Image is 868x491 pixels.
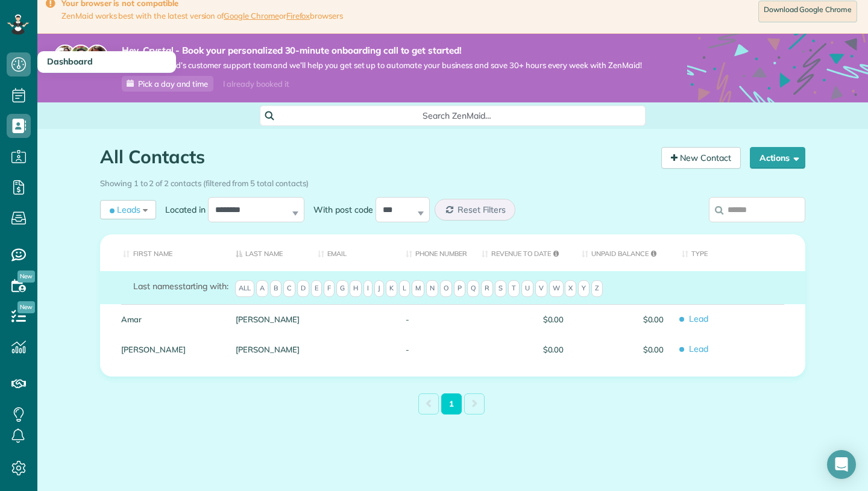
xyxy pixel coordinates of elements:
span: X [565,280,576,297]
img: jorge-587dff0eeaa6aab1f244e6dc62b8924c3b6ad411094392a53c71c6c4a576187d.jpg [70,45,92,66]
span: N [426,280,438,297]
button: Actions [750,147,805,169]
span: Reset Filters [458,204,506,215]
span: R [481,280,493,297]
img: michelle-19f622bdf1676172e81f8f8fba1fb50e276960ebfe0243fe18214015130c80e4.jpg [86,45,108,66]
a: [PERSON_NAME] [236,315,300,324]
span: Lead [682,339,796,360]
img: maria-72a9807cf96188c08ef61303f053569d2e2a8a1cde33d635c8a3ac13582a053d.jpg [54,45,76,66]
a: Google Chrome [224,11,279,20]
span: Lead [682,308,796,330]
span: V [535,280,547,297]
span: P [454,280,465,297]
label: starting with: [133,280,228,292]
span: Pick a day and time [138,79,208,89]
span: All [235,280,254,297]
span: Last names [133,281,178,292]
span: G [336,280,348,297]
div: Open Intercom Messenger [827,450,856,479]
a: Pick a day and time [122,76,213,92]
th: First Name: activate to sort column ascending [100,234,227,271]
span: Dashboard [47,56,93,67]
strong: Hey, Crystal - Book your personalized 30-minute onboarding call to get started! [122,45,642,57]
span: Leads [107,204,140,216]
div: I already booked it [216,77,296,92]
div: - [397,334,473,364]
a: 1 [441,393,462,414]
span: A [256,280,268,297]
span: K [386,280,397,297]
span: $0.00 [482,315,564,324]
span: E [311,280,322,297]
th: Unpaid Balance: activate to sort column ascending [573,234,673,271]
span: F [324,280,335,297]
span: M [412,280,424,297]
a: Download Google Chrome [758,1,857,22]
span: O [440,280,452,297]
a: [PERSON_NAME] [236,345,300,354]
th: Last Name: activate to sort column descending [227,234,309,271]
span: T [508,280,520,297]
label: With post code [304,204,376,216]
span: U [521,280,533,297]
span: H [350,280,362,297]
h1: All Contacts [100,147,652,167]
th: Revenue to Date: activate to sort column ascending [473,234,573,271]
span: ZenMaid works best with the latest version of or browsers [61,11,343,21]
a: [PERSON_NAME] [121,345,218,354]
a: Firefox [286,11,310,20]
span: J [374,280,384,297]
span: S [495,280,506,297]
th: Type: activate to sort column ascending [673,234,805,271]
span: L [399,280,410,297]
th: Phone number: activate to sort column ascending [397,234,473,271]
span: Q [467,280,479,297]
a: New Contact [661,147,741,169]
div: - [397,304,473,334]
span: New [17,301,35,313]
span: B [270,280,281,297]
span: We are ZenMaid’s customer support team and we’ll help you get set up to automate your business an... [122,60,642,70]
span: Y [578,280,590,297]
span: $0.00 [582,315,664,324]
div: Showing 1 to 2 of 2 contacts (filtered from 5 total contacts) [100,173,805,189]
span: $0.00 [482,345,564,354]
span: Z [591,280,603,297]
span: $0.00 [582,345,664,354]
a: Amar [121,315,218,324]
span: D [297,280,309,297]
span: W [549,280,564,297]
label: Located in [156,204,208,216]
span: C [283,280,295,297]
th: Email: activate to sort column ascending [309,234,397,271]
span: I [363,280,373,297]
span: New [17,271,35,283]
